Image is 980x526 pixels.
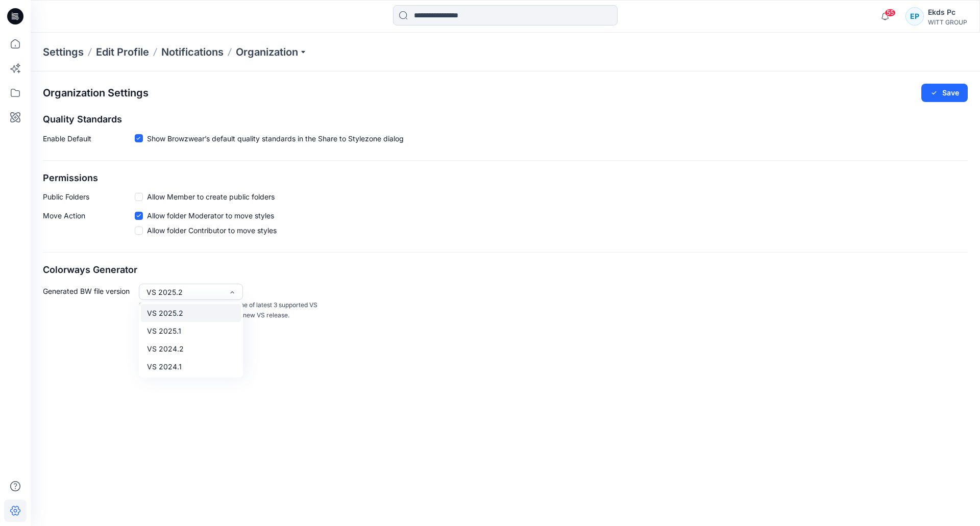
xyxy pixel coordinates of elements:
p: Move Action [43,210,135,240]
span: Allow folder Contributor to move styles [147,225,277,236]
button: Save [921,84,968,102]
span: Allow Member to create public folders [147,191,275,202]
div: VS 2025.1 [141,322,241,340]
div: WITT GROUP [928,18,967,26]
div: VS 2024.1 [141,358,241,375]
div: VS 2025.2 [141,304,241,322]
h2: Quality Standards [43,114,968,125]
h2: Organization Settings [43,87,149,99]
h2: Colorways Generator [43,265,968,275]
div: EP [905,7,924,26]
p: Enable Default [43,133,135,148]
span: Allow folder Moderator to move styles [147,210,274,221]
div: Ekds Pc [928,6,967,18]
p: Settings [43,45,84,59]
span: 55 [885,9,896,17]
p: Public Folders [43,191,135,202]
a: Edit Profile [96,45,149,59]
div: VS 2024.2 [141,340,241,358]
h2: Permissions [43,173,968,184]
div: VS 2025.2 [146,287,223,297]
p: Generated BW file version can be one of latest 3 supported VS versions. The list updates with eac... [139,300,321,321]
a: Notifications [161,45,224,59]
span: Show Browzwear’s default quality standards in the Share to Stylezone dialog [147,133,404,144]
p: Generated BW file version [43,284,135,321]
